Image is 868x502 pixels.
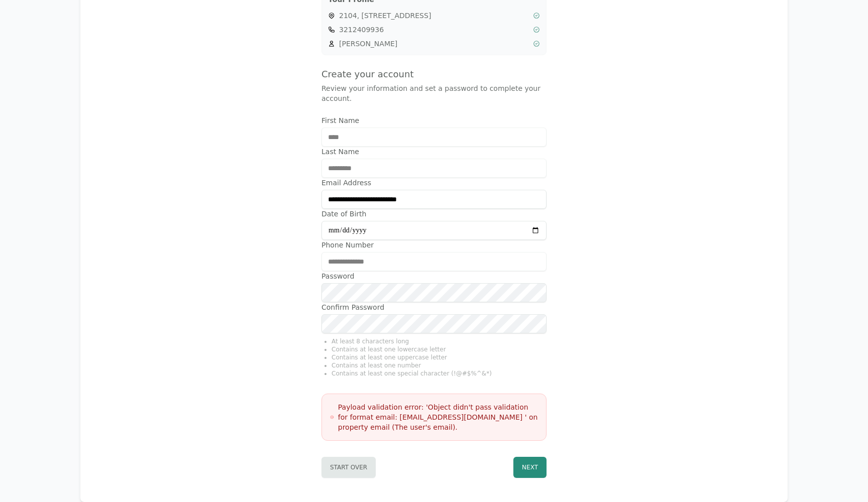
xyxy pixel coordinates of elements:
h4: Create your account [321,67,547,81]
li: At least 8 characters long [332,337,547,345]
span: [PERSON_NAME] [339,39,529,49]
label: Date of Birth [321,209,547,219]
label: Phone Number [321,240,547,250]
span: 2104, [STREET_ADDRESS] [339,11,529,21]
p: Review your information and set a password to complete your account. [321,83,547,103]
label: Confirm Password [321,302,547,312]
li: Contains at least one special character (!@#$%^&*) [332,369,547,378]
button: Next [513,457,547,478]
label: Last Name [321,147,547,157]
li: Contains at least one uppercase letter [332,353,547,361]
label: Password [321,271,547,281]
label: Email Address [321,178,547,188]
label: First Name [321,115,547,125]
li: Contains at least one number [332,361,547,369]
button: Start Over [321,457,376,478]
li: Contains at least one lowercase letter [332,345,547,353]
h3: Payload validation error: 'Object didn't pass validation for format email: [EMAIL_ADDRESS][DOMAIN... [338,402,538,432]
span: 3212409936 [339,25,529,35]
